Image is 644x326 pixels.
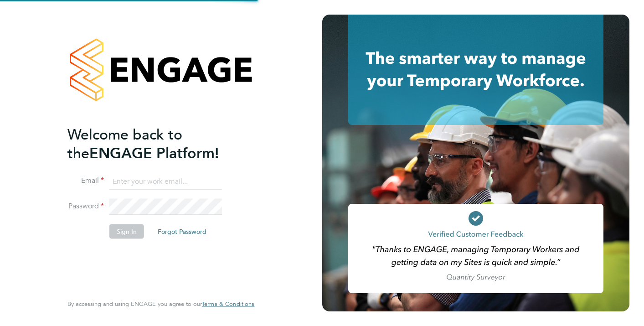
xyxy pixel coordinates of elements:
[109,224,144,239] button: Sign In
[67,300,254,308] span: By accessing and using ENGAGE you agree to our
[67,176,104,186] label: Email
[67,125,245,162] h2: ENGAGE Platform!
[202,300,254,308] a: Terms & Conditions
[109,173,222,190] input: Enter your work email...
[67,125,182,162] span: Welcome back to the
[150,224,214,239] button: Forgot Password
[67,202,104,211] label: Password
